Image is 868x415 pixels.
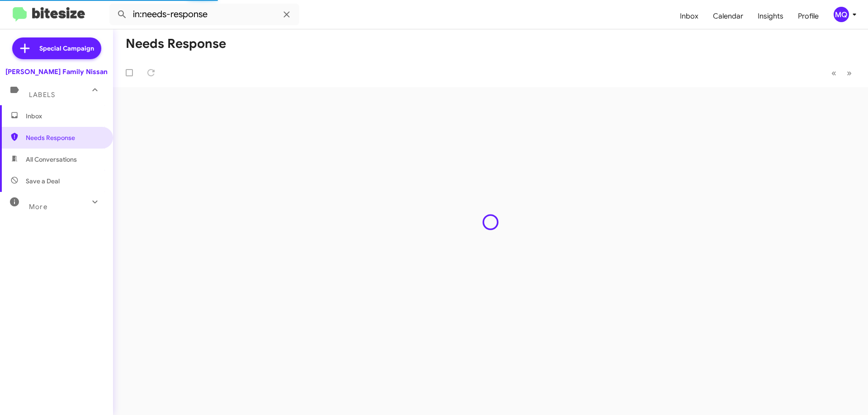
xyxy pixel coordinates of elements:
input: Search [109,4,299,25]
div: [PERSON_NAME] Family Nissan [5,67,108,76]
a: Special Campaign [12,37,101,59]
span: » [847,67,852,79]
span: Inbox [26,112,103,121]
span: More [29,203,47,211]
a: Calendar [706,3,750,29]
span: Save a Deal [26,177,60,186]
span: All Conversations [26,155,77,164]
span: Special Campaign [39,44,94,53]
a: Inbox [673,3,706,29]
a: Insights [750,3,791,29]
span: « [831,67,836,79]
div: MQ [834,7,849,22]
button: Next [841,64,857,82]
h1: Needs Response [126,37,226,51]
a: Profile [791,3,826,29]
button: Previous [826,64,842,82]
span: Labels [29,91,55,99]
span: Needs Response [26,133,103,142]
button: MQ [826,7,858,22]
nav: Page navigation example [826,64,857,82]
